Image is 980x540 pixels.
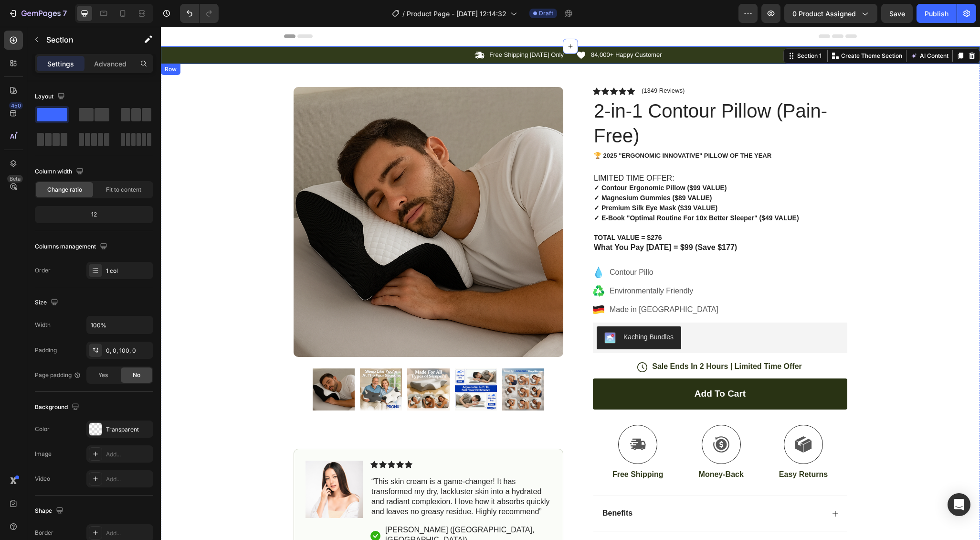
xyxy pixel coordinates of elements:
div: Beta [7,175,23,183]
img: KachingBundles.png [443,305,455,317]
button: Publish [917,4,957,23]
div: Section 1 [634,25,663,33]
button: Kaching Bundles [436,300,520,323]
strong: TOTAL VALUE = $276 [433,207,501,215]
input: Auto [87,316,153,334]
span: Fit to content [106,185,141,194]
button: 7 [4,4,71,23]
p: Section [46,34,125,45]
div: 0, 0, 100, 0 [106,346,151,355]
div: Size [35,296,60,309]
div: Add... [106,475,151,484]
strong: ✓ E-Book "Optimal Routine For 10x Better Sleeper" ($49 VALUE) [433,187,638,195]
p: [PERSON_NAME] ([GEOGRAPHIC_DATA], [GEOGRAPHIC_DATA]) [224,498,390,518]
p: Environmentally Friendly [449,259,558,270]
p: Easy Returns [618,443,667,453]
div: 1 col [106,267,151,275]
div: Transparent [106,425,151,434]
div: Width [35,321,51,329]
div: 450 [9,102,23,109]
span: Change ratio [47,185,82,194]
span: Save [889,10,905,18]
div: Rich Text Editor. Editing area: main [432,124,686,134]
span: Draft [539,9,553,18]
div: Padding [35,346,57,355]
p: Contour Pillo [449,240,558,251]
div: Background [35,401,81,414]
strong: What You Pay [DATE] = $99 (Save $177) [433,216,576,225]
div: Color [35,425,50,433]
p: 7 [63,8,67,19]
h1: 2-in-1 Contour Pillow (Pain-Free) [432,71,686,122]
div: Rich Text Editor. Editing area: main [447,238,559,253]
span: Product Page - [DATE] 12:14:32 [407,9,506,19]
div: Add to cart [534,361,585,373]
div: Rich Text Editor. Editing area: main [447,257,559,271]
div: Add... [106,450,151,459]
p: Create Theme Section [680,25,741,33]
p: LIMITED TIME OFFER: [433,147,685,157]
div: Open Intercom Messenger [948,493,970,516]
button: 0 product assigned [784,4,877,23]
button: AI Content [748,23,790,35]
span: 0 product assigned [792,9,856,19]
strong: ✓ Premium Silk Eye Mask ($39 VALUE) [433,177,557,185]
span: Yes [98,371,108,379]
div: Border [35,529,53,537]
p: Free Shipping [452,443,503,453]
span: / [402,9,405,19]
div: Image [35,450,52,458]
div: Page padding [35,371,81,379]
p: Made in [GEOGRAPHIC_DATA] [449,277,558,289]
div: Video [35,475,50,483]
div: Undo/Redo [180,4,219,23]
div: Columns management [35,240,109,253]
button: Save [881,4,913,23]
div: Publish [925,9,948,19]
p: Benefits [442,482,472,492]
div: Add... [106,529,151,538]
strong: ✓ Magnesium Gummies ($89 VALUE) [433,167,551,175]
p: Advanced [94,59,126,69]
div: Rich Text Editor. Editing area: main [447,276,559,290]
span: No [133,371,140,379]
strong: ✓ Contour Ergonomic Pillow ($99 VALUE) [433,157,566,165]
div: Rich Text Editor. Editing area: main [432,146,686,227]
iframe: Design area [161,27,980,540]
div: Order [35,266,51,275]
p: Sale Ends In 2 Hours | Limited Time Offer [491,335,641,345]
p: 🏆 2025 "Ergonomic Innovative" pillow of the year [433,125,685,133]
p: Settings [47,59,74,69]
p: Money-Back [538,443,583,453]
div: Layout [35,90,67,103]
div: Kaching Bundles [463,305,513,315]
div: Column width [35,165,85,178]
div: 12 [37,208,151,221]
div: Shape [35,505,65,518]
button: Add to cart [432,352,686,383]
p: “This skin cream is a game-changer! It has transformed my dry, lackluster skin into a hydrated an... [211,450,390,490]
p: (1349 Reviews) [481,60,524,68]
